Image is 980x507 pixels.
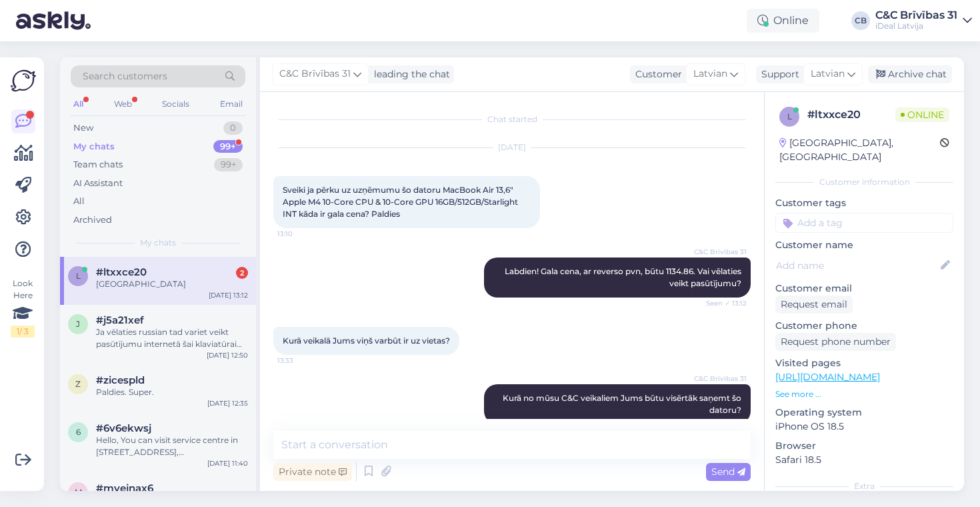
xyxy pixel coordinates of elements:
[83,69,167,83] span: Search customers
[875,10,957,21] div: C&C Brīvības 31
[273,463,352,481] div: Private note
[283,336,450,346] span: Kurā veikalā Jums viņš varbūt ir uz vietas?
[775,406,953,420] p: Operating system
[73,195,85,208] div: All
[693,67,727,81] span: Latvian
[273,113,751,125] div: Chat started
[277,356,327,366] span: 13:33
[775,420,953,434] p: iPhone OS 18.5
[697,298,747,308] span: Seen ✓ 13:12
[140,237,176,249] span: My chats
[75,487,82,497] span: m
[73,177,123,190] div: AI Assistant
[775,296,853,314] div: Request email
[76,319,80,329] span: j
[775,282,953,296] p: Customer email
[159,95,192,113] div: Socials
[505,266,743,288] span: Labdien! Gala cena, ar reverso pvn, būtu 1134.86. Vai vēlaties veikt pasūtījumu?
[75,379,81,389] span: z
[776,258,938,273] input: Add name
[775,196,953,210] p: Customer tags
[630,67,682,81] div: Customer
[279,67,351,81] span: C&C Brīvības 31
[775,439,953,453] p: Browser
[811,67,845,81] span: Latvian
[76,427,81,437] span: 6
[779,136,940,164] div: [GEOGRAPHIC_DATA], [GEOGRAPHIC_DATA]
[11,326,35,338] div: 1 / 3
[775,176,953,188] div: Customer information
[775,319,953,333] p: Customer phone
[11,68,36,93] img: Askly Logo
[775,333,896,351] div: Request phone number
[277,229,327,239] span: 13:10
[96,434,248,458] div: Hello, You can visit service centre in [STREET_ADDRESS], [GEOGRAPHIC_DATA]
[775,480,953,492] div: Extra
[73,140,115,153] div: My chats
[775,371,880,383] a: [URL][DOMAIN_NAME]
[756,67,799,81] div: Support
[775,213,953,233] input: Add a tag
[96,266,147,278] span: #ltxxce20
[71,95,86,113] div: All
[213,140,243,153] div: 99+
[851,11,870,30] div: CB
[217,95,245,113] div: Email
[111,95,135,113] div: Web
[236,267,248,279] div: 2
[875,10,972,31] a: C&C Brīvības 31iDeal Latvija
[11,278,35,338] div: Look Here
[96,314,144,326] span: #j5a21xef
[96,326,248,350] div: Ja vēlaties russian tad variet veikt pasūtījumu internetā šai klaviatūrai [URL][DOMAIN_NAME]
[76,271,81,281] span: l
[775,453,953,467] p: Safari 18.5
[875,21,957,31] div: iDeal Latvija
[711,466,745,478] span: Send
[775,388,953,400] p: See more ...
[787,111,792,121] span: l
[207,398,248,408] div: [DATE] 12:35
[694,247,747,257] span: C&C Brīvības 31
[868,65,952,83] div: Archive chat
[96,386,248,398] div: Paldies. Super.
[273,141,751,153] div: [DATE]
[73,158,123,171] div: Team chats
[503,393,743,415] span: Kurā no mūsu C&C veikaliem Jums būtu visērtāk saņemt šo datoru?
[209,290,248,300] div: [DATE] 13:12
[96,422,151,434] span: #6v6ekwsj
[775,356,953,370] p: Visited pages
[747,9,819,33] div: Online
[214,158,243,171] div: 99+
[807,107,895,123] div: # ltxxce20
[207,350,248,360] div: [DATE] 12:50
[207,458,248,468] div: [DATE] 11:40
[775,238,953,252] p: Customer name
[73,121,93,135] div: New
[96,482,153,494] span: #myejnax6
[73,213,112,227] div: Archived
[895,107,949,122] span: Online
[96,278,248,290] div: [GEOGRAPHIC_DATA]
[96,374,145,386] span: #zicespld
[223,121,243,135] div: 0
[283,185,520,219] span: Sveiki ja pērku uz uzņēmumu šo datoru MacBook Air 13,6" Apple M4 10-Core CPU & 10-Core GPU 16GB/5...
[369,67,450,81] div: leading the chat
[694,374,747,384] span: C&C Brīvības 31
